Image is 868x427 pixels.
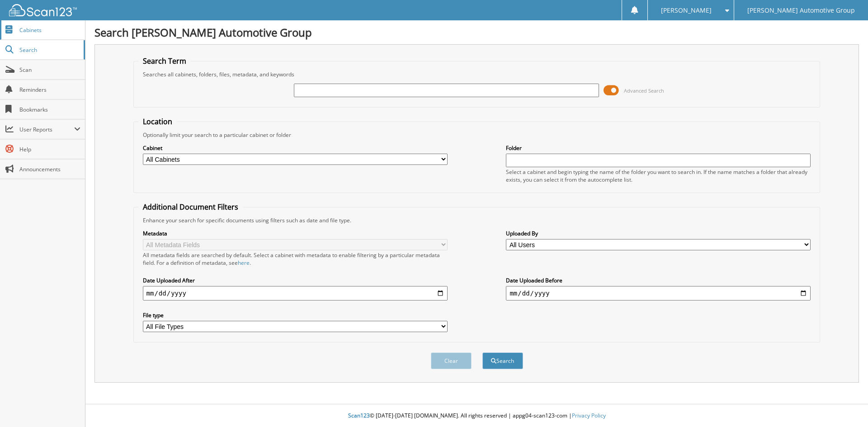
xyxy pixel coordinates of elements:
span: Search [19,46,79,54]
h1: Search [PERSON_NAME] Automotive Group [94,25,859,40]
button: Clear [431,352,472,369]
label: Cabinet [143,144,448,152]
div: Optionally limit your search to a particular cabinet or folder [138,131,816,139]
label: Date Uploaded Before [506,277,811,284]
span: Advanced Search [624,87,664,94]
span: Help [19,145,80,153]
legend: Location [138,117,177,127]
span: User Reports [19,126,74,133]
div: Select a cabinet and begin typing the name of the folder you want to search in. If the name match... [506,168,811,183]
span: [PERSON_NAME] Automotive Group [747,8,855,13]
input: end [506,286,811,300]
a: here [238,259,250,267]
span: Cabinets [19,26,80,34]
button: Search [482,352,523,369]
label: Metadata [143,230,448,237]
img: scan123-logo-white.svg [9,4,77,16]
label: Uploaded By [506,230,811,237]
iframe: Chat Widget [823,384,868,427]
span: Bookmarks [19,106,80,113]
div: All metadata fields are searched by default. Select a cabinet with metadata to enable filtering b... [143,251,448,267]
input: start [143,286,448,300]
span: Scan123 [348,412,370,419]
a: Privacy Policy [572,412,606,419]
span: Announcements [19,165,80,173]
span: Reminders [19,86,80,94]
div: Searches all cabinets, folders, files, metadata, and keywords [138,70,816,78]
label: Date Uploaded After [143,277,448,284]
div: Enhance your search for specific documents using filters such as date and file type. [138,216,816,224]
span: Scan [19,66,80,74]
span: [PERSON_NAME] [661,8,712,13]
label: Folder [506,144,811,152]
div: © [DATE]-[DATE] [DOMAIN_NAME]. All rights reserved | appg04-scan123-com | [85,405,868,427]
label: File type [143,311,448,319]
legend: Search Term [138,56,191,66]
legend: Additional Document Filters [138,202,243,212]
